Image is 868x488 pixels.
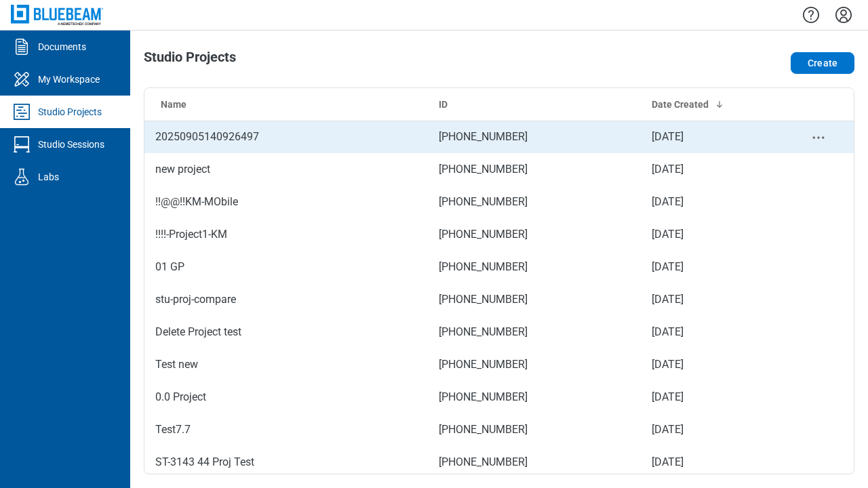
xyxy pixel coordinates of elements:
[38,73,100,86] div: My Workspace
[428,381,641,413] td: [PHONE_NUMBER]
[641,381,783,413] td: [DATE]
[144,186,428,218] td: !!@@!!KM-MObile
[144,218,428,251] td: !!!!-Project1-KM
[439,98,630,111] div: ID
[11,5,103,24] img: Bluebeam, Inc.
[11,36,33,58] svg: Documents
[641,283,783,316] td: [DATE]
[11,68,33,90] svg: My Workspace
[428,348,641,381] td: [PHONE_NUMBER]
[144,283,428,316] td: stu-proj-compare
[641,153,783,186] td: [DATE]
[144,413,428,446] td: Test7.7
[144,251,428,283] td: 01 GP
[641,348,783,381] td: [DATE]
[38,138,104,151] div: Studio Sessions
[144,381,428,413] td: 0.0 Project
[144,153,428,186] td: new project
[428,283,641,316] td: [PHONE_NUMBER]
[428,153,641,186] td: [PHONE_NUMBER]
[144,49,236,71] h1: Studio Projects
[641,413,783,446] td: [DATE]
[641,446,783,479] td: [DATE]
[38,105,102,119] div: Studio Projects
[11,166,33,188] svg: Labs
[11,134,33,155] svg: Studio Sessions
[428,251,641,283] td: [PHONE_NUMBER]
[641,121,783,153] td: [DATE]
[144,121,428,153] td: 20250905140926497
[161,98,417,111] div: Name
[428,218,641,251] td: [PHONE_NUMBER]
[810,129,827,146] button: project-actions-menu
[38,170,59,184] div: Labs
[428,446,641,479] td: [PHONE_NUMBER]
[428,121,641,153] td: [PHONE_NUMBER]
[641,316,783,348] td: [DATE]
[38,40,86,54] div: Documents
[833,3,854,26] button: Settings
[641,186,783,218] td: [DATE]
[791,52,854,74] button: Create
[144,348,428,381] td: Test new
[641,251,783,283] td: [DATE]
[11,101,33,123] svg: Studio Projects
[652,98,772,111] div: Date Created
[641,218,783,251] td: [DATE]
[144,316,428,348] td: Delete Project test
[144,446,428,479] td: ST-3143 44 Proj Test
[428,186,641,218] td: [PHONE_NUMBER]
[428,413,641,446] td: [PHONE_NUMBER]
[428,316,641,348] td: [PHONE_NUMBER]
